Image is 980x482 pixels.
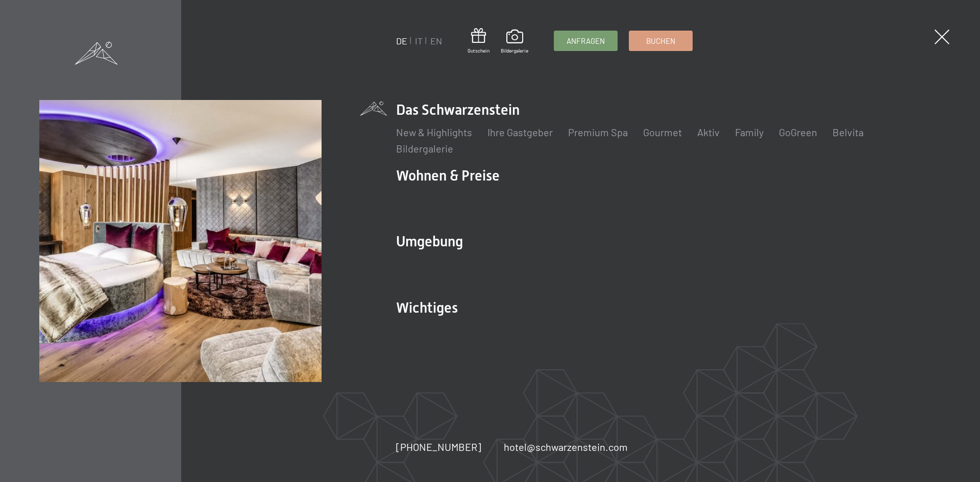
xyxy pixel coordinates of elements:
[568,126,628,138] a: Premium Spa
[832,126,864,138] a: Belvita
[468,28,489,54] a: Gutschein
[646,36,675,46] span: Buchen
[643,126,682,138] a: Gourmet
[504,440,628,454] a: hotel@schwarzenstein.com
[487,126,553,138] a: Ihre Gastgeber
[430,35,442,46] a: EN
[735,126,764,138] a: Family
[396,35,407,46] a: DE
[567,36,605,46] span: Anfragen
[554,31,617,50] a: Anfragen
[468,47,489,54] span: Gutschein
[415,35,423,46] a: IT
[396,441,481,453] span: [PHONE_NUMBER]
[501,30,528,54] a: Bildergalerie
[501,47,528,54] span: Bildergalerie
[779,126,817,138] a: GoGreen
[697,126,720,138] a: Aktiv
[396,440,481,454] a: [PHONE_NUMBER]
[396,142,453,155] a: Bildergalerie
[396,126,472,138] a: New & Highlights
[629,31,692,50] a: Buchen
